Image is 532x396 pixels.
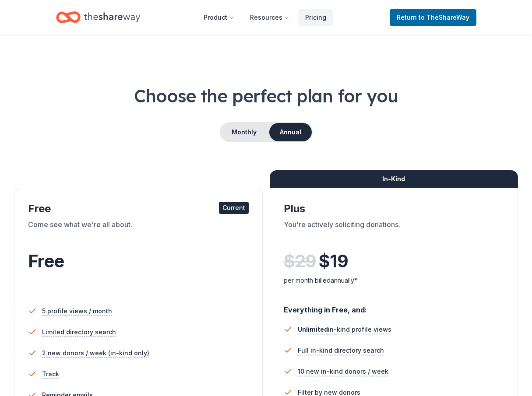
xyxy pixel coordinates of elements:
span: Limited directory search [42,327,116,337]
button: Product [197,9,241,26]
div: Come see what we're all about. [28,219,249,244]
span: Full in-kind directory search [298,345,384,356]
div: You're actively soliciting donations. [284,219,504,244]
a: Pricing [298,9,333,26]
span: in-kind profile views [298,326,391,333]
a: Home [56,7,140,28]
div: Everything in Free, and: [284,297,504,315]
span: $ 19 [319,249,348,273]
div: Plus [284,202,504,216]
button: Annual [269,123,312,141]
span: Return [397,12,469,23]
span: 10 new in-kind donors / week [298,366,388,377]
span: Free [28,250,64,272]
div: per month billed annually* [284,275,504,286]
span: 5 profile views / month [42,306,112,316]
a: Returnto TheShareWay [390,9,476,26]
button: Resources [243,9,296,26]
span: Track [42,369,59,379]
nav: Main [197,7,333,28]
div: Free [28,202,249,216]
span: Unlimited [298,326,328,333]
button: Monthly [221,123,268,141]
div: Current [219,202,249,214]
div: In-Kind [270,170,518,188]
h1: Choose the perfect plan for you [14,84,518,108]
span: to TheShareWay [419,14,469,21]
span: 2 new donors / week (in-kind only) [42,348,149,358]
